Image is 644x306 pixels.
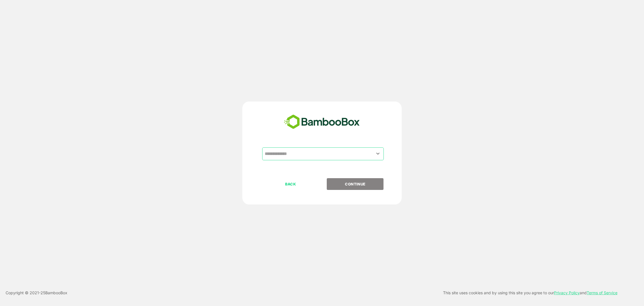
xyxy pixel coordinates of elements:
p: CONTINUE [327,181,383,187]
p: This site uses cookies and by using this site you agree to our and [443,289,617,296]
p: Copyright © 2021- 25 BambooBox [6,289,67,296]
a: Privacy Policy [554,290,580,295]
button: BACK [262,178,319,190]
p: BACK [263,181,319,187]
button: Open [374,150,382,157]
a: Terms of Service [587,290,617,295]
img: bamboobox [281,113,363,131]
button: CONTINUE [327,178,383,190]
